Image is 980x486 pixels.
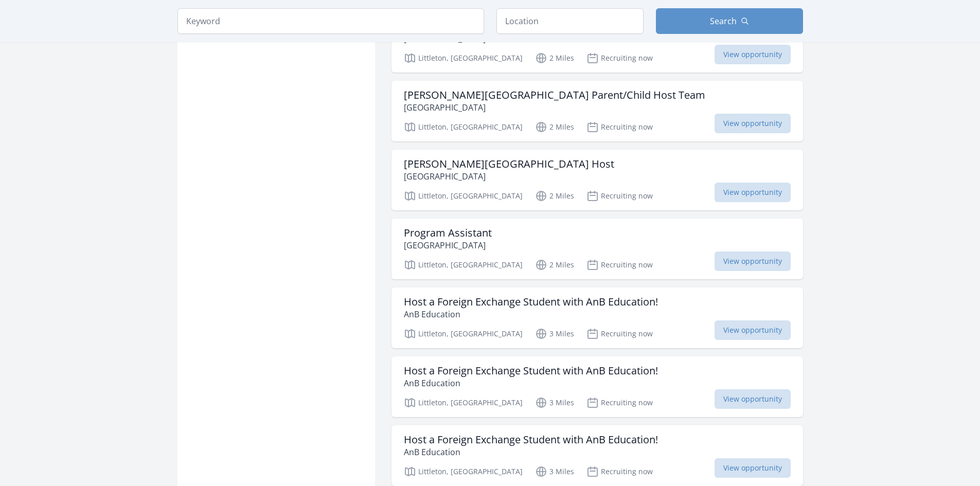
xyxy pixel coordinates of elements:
p: Littleton, [GEOGRAPHIC_DATA] [404,328,523,340]
p: Littleton, [GEOGRAPHIC_DATA] [404,121,523,133]
h3: [PERSON_NAME][GEOGRAPHIC_DATA] Parent/Child Host Team [404,89,705,101]
h3: Host a Foreign Exchange Student with AnB Education! [404,365,658,377]
span: View opportunity [715,183,791,202]
span: View opportunity [715,320,791,340]
p: [GEOGRAPHIC_DATA] [404,239,492,251]
p: [GEOGRAPHIC_DATA] [404,170,614,183]
h3: Host a Foreign Exchange Student with AnB Education! [404,434,658,446]
p: 3 Miles [535,328,574,340]
p: 2 Miles [535,52,574,64]
p: 2 Miles [535,259,574,271]
p: Recruiting now [586,190,653,202]
span: View opportunity [715,45,791,64]
p: Littleton, [GEOGRAPHIC_DATA] [404,259,523,271]
h3: Host a Foreign Exchange Student with AnB Education! [404,296,658,308]
span: View opportunity [715,458,791,478]
p: Recruiting now [586,259,653,271]
button: Search [656,8,803,34]
p: Littleton, [GEOGRAPHIC_DATA] [404,52,523,64]
p: Littleton, [GEOGRAPHIC_DATA] [404,190,523,202]
input: Location [496,8,644,34]
p: Recruiting now [586,121,653,133]
h3: [PERSON_NAME][GEOGRAPHIC_DATA] Host [404,158,614,170]
a: Host a Foreign Exchange Student with AnB Education! AnB Education Littleton, [GEOGRAPHIC_DATA] 3 ... [391,425,803,486]
p: AnB Education [404,446,658,458]
a: Program Assistant [GEOGRAPHIC_DATA] Littleton, [GEOGRAPHIC_DATA] 2 Miles Recruiting now View oppo... [391,219,803,279]
a: Host a Foreign Exchange Student with AnB Education! AnB Education Littleton, [GEOGRAPHIC_DATA] 3 ... [391,287,803,348]
p: 3 Miles [535,397,574,409]
p: Littleton, [GEOGRAPHIC_DATA] [404,397,523,409]
h3: Program Assistant [404,227,492,239]
a: [PERSON_NAME][GEOGRAPHIC_DATA] Parent/Child Host Team [GEOGRAPHIC_DATA] Littleton, [GEOGRAPHIC_DA... [391,81,803,141]
p: 2 Miles [535,190,574,202]
a: [PERSON_NAME][GEOGRAPHIC_DATA] Host [GEOGRAPHIC_DATA] Littleton, [GEOGRAPHIC_DATA] 2 Miles Recrui... [391,150,803,210]
input: Keyword [177,8,484,34]
p: Littleton, [GEOGRAPHIC_DATA] [404,465,523,478]
span: View opportunity [715,389,791,409]
p: Recruiting now [586,397,653,409]
span: Search [710,15,737,27]
p: AnB Education [404,308,658,320]
a: Host a Foreign Exchange Student with AnB Education! AnB Education Littleton, [GEOGRAPHIC_DATA] 3 ... [391,356,803,417]
p: [GEOGRAPHIC_DATA] [404,101,705,114]
span: View opportunity [715,114,791,133]
p: 3 Miles [535,465,574,478]
p: 2 Miles [535,121,574,133]
p: Recruiting now [586,328,653,340]
a: Resource Management Projects [GEOGRAPHIC_DATA] Littleton, [GEOGRAPHIC_DATA] 2 Miles Recruiting no... [391,12,803,73]
p: AnB Education [404,377,658,389]
p: Recruiting now [586,52,653,64]
p: Recruiting now [586,465,653,478]
span: View opportunity [715,251,791,271]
